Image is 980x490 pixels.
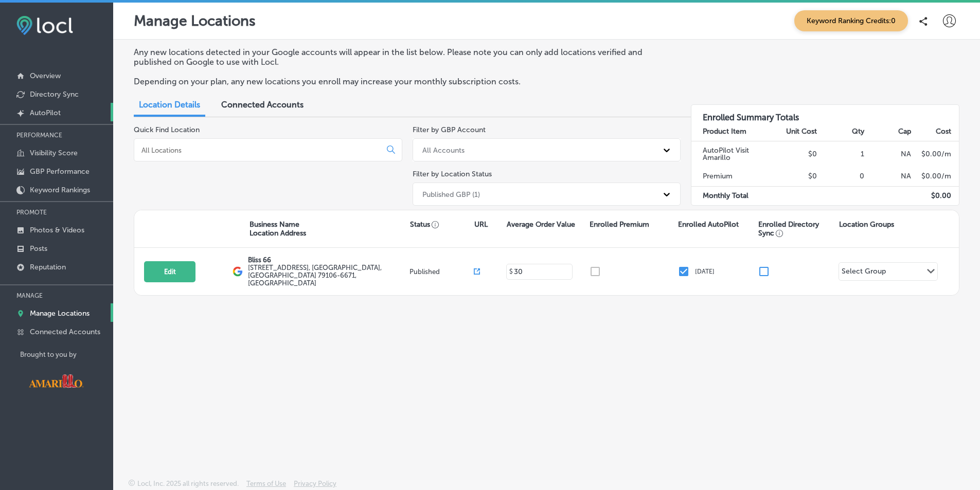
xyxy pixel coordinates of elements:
[509,268,513,275] p: $
[817,167,865,186] td: 0
[139,100,200,110] span: Location Details
[30,309,90,318] p: Manage Locations
[691,105,959,122] h3: Enrolled Summary Totals
[794,10,908,31] span: Keyword Ranking Credits: 0
[691,141,770,167] td: AutoPilot Visit Amarillo
[248,264,406,287] label: [STREET_ADDRESS] , [GEOGRAPHIC_DATA], [GEOGRAPHIC_DATA] 79106-6671, [GEOGRAPHIC_DATA]
[691,167,770,186] td: Premium
[413,125,486,134] label: Filter by GBP Account
[30,149,78,157] p: Visibility Score
[30,108,61,117] p: AutoPilot
[842,267,886,279] div: Select Group
[422,190,480,198] div: Published GBP (1)
[912,122,959,141] th: Cost
[137,480,239,487] p: Locl, Inc. 2025 all rights reserved.
[140,146,379,155] input: All Locations
[409,268,474,276] p: Published
[30,244,47,253] p: Posts
[134,125,200,134] label: Quick Find Location
[695,268,715,275] p: [DATE]
[221,100,304,110] span: Connected Accounts
[134,47,670,67] p: Any new locations detected in your Google accounts will appear in the list below. Please note you...
[770,167,817,186] td: $0
[912,167,959,186] td: $ 0.00 /m
[30,263,66,271] p: Reputation
[30,90,79,99] p: Directory Sync
[912,141,959,167] td: $ 0.00 /m
[410,220,474,229] p: Status
[678,220,739,229] p: Enrolled AutoPilot
[30,226,84,234] p: Photos & Videos
[250,220,306,238] p: Business Name Location Address
[233,266,243,277] img: logo
[30,186,90,194] p: Keyword Rankings
[144,261,195,282] button: Edit
[770,122,817,141] th: Unit Cost
[590,220,649,229] p: Enrolled Premium
[422,146,465,154] div: All Accounts
[865,122,912,141] th: Cap
[30,167,90,176] p: GBP Performance
[865,167,912,186] td: NA
[865,141,912,167] td: NA
[691,186,770,205] td: Monthly Total
[30,71,61,80] p: Overview
[703,127,746,136] strong: Product Item
[817,141,865,167] td: 1
[912,186,959,205] td: $ 0.00
[474,220,488,229] p: URL
[16,16,73,35] img: fda3e92497d09a02dc62c9cd864e3231.png
[134,12,256,29] p: Manage Locations
[758,220,833,238] p: Enrolled Directory Sync
[770,141,817,167] td: $0
[30,328,100,336] p: Connected Accounts
[817,122,865,141] th: Qty
[20,351,113,358] p: Brought to you by
[413,170,492,178] label: Filter by Location Status
[839,220,894,229] p: Location Groups
[134,77,670,86] p: Depending on your plan, any new locations you enroll may increase your monthly subscription costs.
[507,220,575,229] p: Average Order Value
[248,256,406,264] p: Bliss 66
[20,367,92,395] img: Visit Amarillo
